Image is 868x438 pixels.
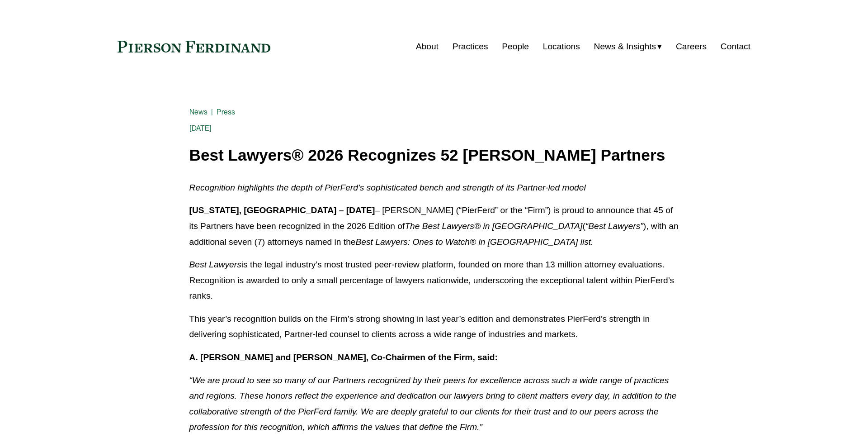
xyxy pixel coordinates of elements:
[189,205,375,215] strong: [US_STATE], [GEOGRAPHIC_DATA] – [DATE]
[189,183,586,192] em: Recognition highlights the depth of PierFerd’s sophisticated bench and strength of its Partner-le...
[453,38,488,55] a: Practices
[217,108,235,116] a: Press
[189,260,241,269] em: Best Lawyers
[189,147,679,164] h1: Best Lawyers® 2026 Recognizes 52 [PERSON_NAME] Partners
[189,203,679,250] p: – [PERSON_NAME] (“PierFerd” or the “Firm”) is proud to announce that 45 of its Partners have been...
[502,38,529,55] a: People
[676,38,707,55] a: Careers
[543,38,580,55] a: Locations
[189,376,679,432] em: “We are proud to see so many of our Partners recognized by their peers for excellence across such...
[585,221,643,231] em: “Best Lawyers”
[189,257,679,304] p: is the legal industry’s most trusted peer-review platform, founded on more than 13 million attorn...
[356,237,594,247] em: Best Lawyers: Ones to Watch® in [GEOGRAPHIC_DATA] list.
[416,38,439,55] a: About
[594,39,656,55] span: News & Insights
[189,124,212,133] span: [DATE]
[594,38,662,55] a: folder dropdown
[405,221,582,231] em: The Best Lawyers® in [GEOGRAPHIC_DATA]
[721,38,750,55] a: Contact
[189,108,208,116] a: News
[189,311,679,343] p: This year’s recognition builds on the Firm’s strong showing in last year’s edition and demonstrat...
[189,352,498,362] strong: A. [PERSON_NAME] and [PERSON_NAME], Co-Chairmen of the Firm, said:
